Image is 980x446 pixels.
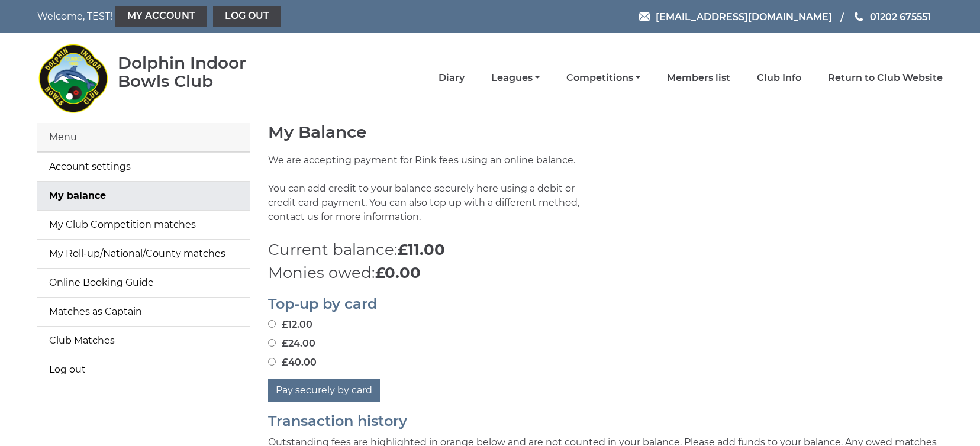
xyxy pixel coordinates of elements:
[268,413,943,429] h2: Transaction history
[213,6,281,27] a: Log out
[375,263,421,282] strong: £0.00
[37,269,250,297] a: Online Booking Guide
[639,12,650,21] img: Email
[115,6,207,27] a: My Account
[855,12,863,21] img: Phone us
[566,72,640,85] a: Competitions
[268,358,276,366] input: £40.00
[268,337,315,351] label: £24.00
[268,339,276,347] input: £24.00
[439,72,465,85] a: Diary
[268,296,943,312] h2: Top-up by card
[491,72,540,85] a: Leagues
[268,261,943,285] p: Monies owed:
[398,240,445,259] strong: £11.00
[853,9,931,24] a: Phone us 01202 675551
[639,9,832,24] a: Email [EMAIL_ADDRESS][DOMAIN_NAME]
[268,355,317,370] label: £40.00
[37,211,250,239] a: My Club Competition matches
[268,238,943,261] p: Current balance:
[268,318,312,332] label: £12.00
[656,11,832,22] span: [EMAIL_ADDRESS][DOMAIN_NAME]
[268,379,380,402] button: Pay securely by card
[268,320,276,328] input: £12.00
[667,72,730,85] a: Members list
[37,153,250,181] a: Account settings
[268,123,943,141] h1: My Balance
[268,153,597,238] p: We are accepting payment for Rink fees using an online balance. You can add credit to your balanc...
[118,54,284,91] div: Dolphin Indoor Bowls Club
[37,37,108,119] img: Dolphin Indoor Bowls Club
[37,6,404,27] nav: Welcome, TEST!
[37,123,250,152] div: Menu
[37,355,250,384] a: Log out
[37,298,250,326] a: Matches as Captain
[828,72,943,85] a: Return to Club Website
[37,182,250,210] a: My balance
[870,11,931,22] span: 01202 675551
[757,72,801,85] a: Club Info
[37,327,250,355] a: Club Matches
[37,240,250,268] a: My Roll-up/National/County matches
